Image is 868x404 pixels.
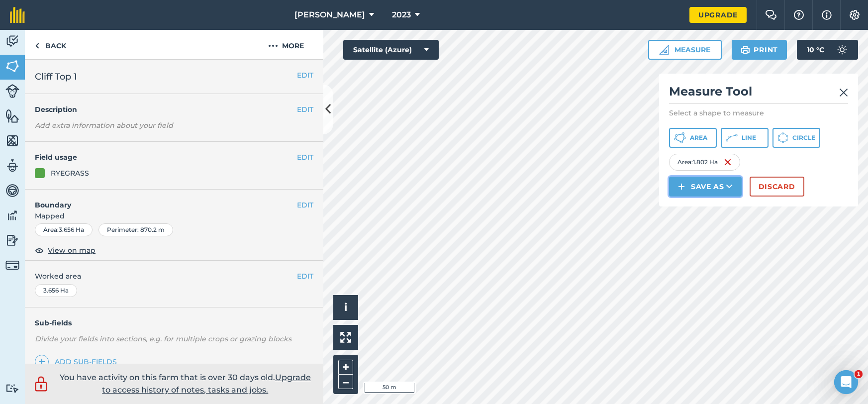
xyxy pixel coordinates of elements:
[35,244,44,256] img: svg+xml;base64,PHN2ZyB4bWxucz0iaHR0cDovL3d3dy53My5vcmcvMjAwMC9zdmciIHdpZHRoPSIxOCIgaGVpZ2h0PSIyNC...
[822,9,832,21] img: svg+xml;base64,PHN2ZyB4bWxucz0iaHR0cDovL3d3dy53My5vcmcvMjAwMC9zdmciIHdpZHRoPSIxNyIgaGVpZ2h0PSIxNy...
[807,40,824,60] span: 10 ° C
[834,370,858,394] iframe: Intercom live chat
[297,200,313,210] button: EDIT
[338,360,353,375] button: +
[648,40,722,60] button: Measure
[297,271,313,282] button: EDIT
[35,152,297,163] h4: Field usage
[5,108,19,123] img: svg+xml;base64,PHN2ZyB4bWxucz0iaHR0cDovL3d3dy53My5vcmcvMjAwMC9zdmciIHdpZHRoPSI1NiIgaGVpZ2h0PSI2MC...
[5,133,19,148] img: svg+xml;base64,PHN2ZyB4bWxucz0iaHR0cDovL3d3dy53My5vcmcvMjAwMC9zdmciIHdpZHRoPSI1NiIgaGVpZ2h0PSI2MC...
[849,10,861,20] img: A cog icon
[669,128,717,148] button: Area
[25,30,76,59] a: Back
[792,134,815,142] span: Circle
[741,44,750,56] img: svg+xml;base64,PHN2ZyB4bWxucz0iaHR0cDovL3d3dy53My5vcmcvMjAwMC9zdmciIHdpZHRoPSIxOSIgaGVpZ2h0PSIyNC...
[268,40,278,52] img: svg+xml;base64,PHN2ZyB4bWxucz0iaHR0cDovL3d3dy53My5vcmcvMjAwMC9zdmciIHdpZHRoPSIyMCIgaGVpZ2h0PSIyNC...
[750,177,804,197] button: Discard
[742,134,756,142] span: Line
[343,40,439,60] button: Satellite (Azure)
[669,108,848,118] p: Select a shape to measure
[669,177,742,197] button: Save as
[294,9,365,21] span: [PERSON_NAME]
[35,223,93,236] div: Area : 3.656 Ha
[333,295,358,320] button: i
[51,168,89,179] div: RYEGRASS
[249,30,323,59] button: More
[25,317,323,328] h4: Sub-fields
[855,370,863,378] span: 1
[5,34,19,49] img: svg+xml;base64,PD94bWwgdmVyc2lvbj0iMS4wIiBlbmNvZGluZz0idXRmLTgiPz4KPCEtLSBHZW5lcmF0b3I6IEFkb2JlIE...
[35,40,39,52] img: svg+xml;base64,PHN2ZyB4bWxucz0iaHR0cDovL3d3dy53My5vcmcvMjAwMC9zdmciIHdpZHRoPSI5IiBoZWlnaHQ9IjI0Ii...
[48,245,96,256] span: View on map
[55,371,316,397] p: You have activity on this farm that is over 30 days old.
[297,70,313,81] button: EDIT
[5,208,19,223] img: svg+xml;base64,PD94bWwgdmVyc2lvbj0iMS4wIiBlbmNvZGluZz0idXRmLTgiPz4KPCEtLSBHZW5lcmF0b3I6IEFkb2JlIE...
[344,301,347,313] span: i
[5,384,19,393] img: svg+xml;base64,PD94bWwgdmVyc2lvbj0iMS4wIiBlbmNvZGluZz0idXRmLTgiPz4KPCEtLSBHZW5lcmF0b3I6IEFkb2JlIE...
[35,70,77,84] span: Cliff Top 1
[25,210,323,221] span: Mapped
[689,7,747,23] a: Upgrade
[35,355,121,369] a: Add sub-fields
[98,223,173,236] div: Perimeter : 870.2 m
[5,84,19,98] img: svg+xml;base64,PD94bWwgdmVyc2lvbj0iMS4wIiBlbmNvZGluZz0idXRmLTgiPz4KPCEtLSBHZW5lcmF0b3I6IEFkb2JlIE...
[721,128,769,148] button: Line
[5,183,19,198] img: svg+xml;base64,PD94bWwgdmVyc2lvbj0iMS4wIiBlbmNvZGluZz0idXRmLTgiPz4KPCEtLSBHZW5lcmF0b3I6IEFkb2JlIE...
[392,9,411,21] span: 2023
[35,284,77,297] div: 3.656 Ha
[297,152,313,163] button: EDIT
[297,104,313,115] button: EDIT
[793,10,805,20] img: A question mark icon
[338,375,353,389] button: –
[832,40,852,60] img: svg+xml;base64,PD94bWwgdmVyc2lvbj0iMS4wIiBlbmNvZGluZz0idXRmLTgiPz4KPCEtLSBHZW5lcmF0b3I6IEFkb2JlIE...
[35,104,313,115] h4: Description
[10,7,25,23] img: fieldmargin Logo
[765,10,777,20] img: Two speech bubbles overlapping with the left bubble in the forefront
[690,134,707,142] span: Area
[25,190,297,210] h4: Boundary
[797,40,858,60] button: 10 °C
[5,233,19,248] img: svg+xml;base64,PD94bWwgdmVyc2lvbj0iMS4wIiBlbmNvZGluZz0idXRmLTgiPz4KPCEtLSBHZW5lcmF0b3I6IEFkb2JlIE...
[32,375,50,393] img: svg+xml;base64,PD94bWwgdmVyc2lvbj0iMS4wIiBlbmNvZGluZz0idXRmLTgiPz4KPCEtLSBHZW5lcmF0b3I6IEFkb2JlIE...
[38,356,45,368] img: svg+xml;base64,PHN2ZyB4bWxucz0iaHR0cDovL3d3dy53My5vcmcvMjAwMC9zdmciIHdpZHRoPSIxNCIgaGVpZ2h0PSIyNC...
[5,158,19,173] img: svg+xml;base64,PD94bWwgdmVyc2lvbj0iMS4wIiBlbmNvZGluZz0idXRmLTgiPz4KPCEtLSBHZW5lcmF0b3I6IEFkb2JlIE...
[35,121,173,130] em: Add extra information about your field
[5,59,19,74] img: svg+xml;base64,PHN2ZyB4bWxucz0iaHR0cDovL3d3dy53My5vcmcvMjAwMC9zdmciIHdpZHRoPSI1NiIgaGVpZ2h0PSI2MC...
[5,258,19,272] img: svg+xml;base64,PD94bWwgdmVyc2lvbj0iMS4wIiBlbmNvZGluZz0idXRmLTgiPz4KPCEtLSBHZW5lcmF0b3I6IEFkb2JlIE...
[732,40,787,60] button: Print
[678,181,685,193] img: svg+xml;base64,PHN2ZyB4bWxucz0iaHR0cDovL3d3dy53My5vcmcvMjAwMC9zdmciIHdpZHRoPSIxNCIgaGVpZ2h0PSIyNC...
[839,87,848,99] img: svg+xml;base64,PHN2ZyB4bWxucz0iaHR0cDovL3d3dy53My5vcmcvMjAwMC9zdmciIHdpZHRoPSIyMiIgaGVpZ2h0PSIzMC...
[35,244,96,256] button: View on map
[669,84,848,104] h2: Measure Tool
[35,334,291,343] em: Divide your fields into sections, e.g. for multiple crops or grazing blocks
[724,156,732,168] img: svg+xml;base64,PHN2ZyB4bWxucz0iaHR0cDovL3d3dy53My5vcmcvMjAwMC9zdmciIHdpZHRoPSIxNiIgaGVpZ2h0PSIyNC...
[35,271,313,282] span: Worked area
[669,154,740,171] div: Area : 1.802 Ha
[340,332,351,343] img: Four arrows, one pointing top left, one top right, one bottom right and the last bottom left
[659,45,669,55] img: Ruler icon
[772,128,820,148] button: Circle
